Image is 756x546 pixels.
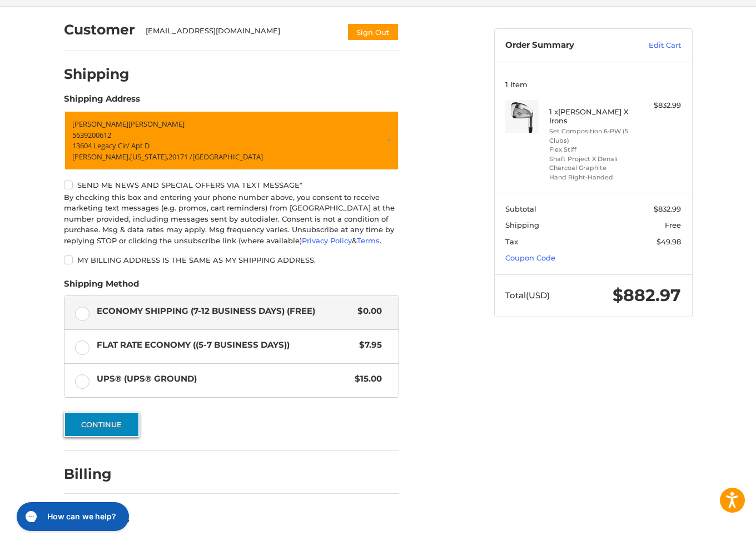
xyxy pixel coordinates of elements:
[128,119,185,129] span: [PERSON_NAME]
[192,152,263,162] span: [GEOGRAPHIC_DATA]
[72,119,128,129] span: [PERSON_NAME]
[64,256,399,264] label: My billing address is the same as my shipping address.
[505,204,536,213] span: Subtotal
[665,221,681,229] span: Free
[64,192,399,247] div: By checking this box and entering your phone number above, you consent to receive marketing text ...
[302,236,352,245] a: Privacy Policy
[347,23,399,41] button: Sign Out
[72,141,127,151] span: 13604 Legacy Cir
[549,107,634,126] h4: 1 x [PERSON_NAME] X Irons
[72,152,130,162] span: [PERSON_NAME],
[127,141,150,151] span: / Apt D
[505,80,681,89] h3: 1 Item
[637,100,681,111] div: $832.99
[64,465,129,483] h2: Billing
[72,130,111,140] span: 5639200612
[664,516,756,546] iframe: Google Customer Reviews
[656,237,681,246] span: $49.98
[505,221,539,229] span: Shipping
[97,373,350,385] span: UPS® (UPS® Ground)
[64,278,139,295] legend: Shipping Method
[505,253,555,262] a: Coupon Code
[168,152,192,162] span: 20171 /
[357,236,380,245] a: Terms
[625,40,681,51] a: Edit Cart
[64,21,135,38] h2: Customer
[549,127,634,145] li: Set Composition 6-PW (5 Clubs)
[352,305,382,318] span: $0.00
[505,237,518,246] span: Tax
[354,339,382,352] span: $7.95
[64,93,140,111] legend: Shipping Address
[97,339,354,352] span: Flat Rate Economy ((5-7 Business Days))
[505,290,550,300] span: Total (USD)
[146,26,336,41] div: [EMAIL_ADDRESS][DOMAIN_NAME]
[505,40,625,51] h3: Order Summary
[613,285,681,305] span: $882.97
[11,498,132,535] iframe: Gorgias live chat messenger
[549,154,634,173] li: Shaft Project X Denali Charcoal Graphite
[654,204,681,213] span: $832.99
[64,412,140,437] button: Continue
[64,111,399,171] a: Enter or select a different address
[549,145,634,154] li: Flex Stiff
[64,66,130,83] h2: Shipping
[549,173,634,182] li: Hand Right-Handed
[64,181,399,189] label: Send me news and special offers via text message*
[130,152,168,162] span: [US_STATE],
[97,305,352,318] span: Economy Shipping (7-12 Business Days) (Free)
[350,373,382,385] span: $15.00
